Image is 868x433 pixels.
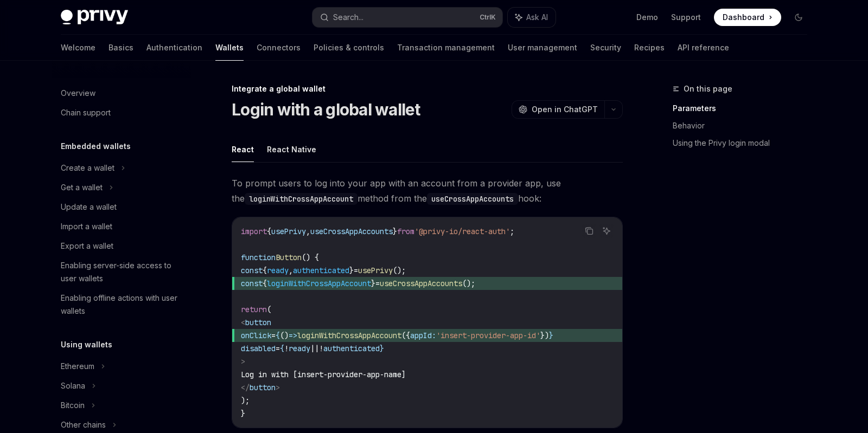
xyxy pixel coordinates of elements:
span: ready [267,266,289,275]
span: Open in ChatGPT [532,104,598,115]
div: Other chains [61,418,106,431]
div: Ethereum [61,360,94,373]
div: Solana [61,379,85,392]
a: Export a wallet [52,236,191,256]
button: Toggle dark mode [790,9,807,26]
button: Search...CtrlK [312,8,502,27]
div: Integrate a global wallet [232,83,623,94]
button: Open in ChatGPT [512,100,604,119]
a: Chain support [52,103,191,122]
div: Get a wallet [61,181,103,194]
span: = [375,279,380,288]
span: () { [302,253,319,262]
a: Welcome [61,35,95,61]
button: React [232,137,254,162]
span: , [289,266,293,275]
span: } [241,409,245,418]
div: Search... [333,11,363,24]
span: { [263,279,267,288]
div: Update a wallet [61,201,117,214]
span: => [289,331,297,340]
span: appId: [410,331,436,340]
span: disabled [241,344,276,353]
span: ! [284,344,289,353]
div: Bitcoin [61,399,85,412]
div: Import a wallet [61,220,112,233]
span: } [549,331,553,340]
span: import [241,227,267,236]
span: Button [276,253,302,262]
span: () [280,331,289,340]
span: = [271,331,276,340]
span: const [241,279,263,288]
span: authenticated [293,266,349,275]
span: useCrossAppAccounts [380,279,462,288]
span: button [245,318,271,327]
span: authenticated [323,344,380,353]
a: Overview [52,83,191,103]
span: </ [241,383,250,392]
span: } [380,344,384,353]
span: = [276,344,280,353]
span: usePrivy [358,266,393,275]
button: Ask AI [508,8,556,27]
div: Enabling offline actions with user wallets [61,292,184,318]
h5: Embedded wallets [61,140,131,153]
code: loginWithCrossAppAccount [245,193,358,205]
a: API reference [678,35,729,61]
span: ; [510,227,514,236]
span: } [371,279,375,288]
a: User management [508,35,577,61]
a: Recipes [634,35,665,61]
span: Ask AI [526,12,548,23]
span: < [241,318,245,327]
span: loginWithCrossAppAccount [267,279,371,288]
span: onClick [241,331,271,340]
span: || [310,344,319,353]
span: '@privy-io/react-auth' [414,227,510,236]
span: const [241,266,263,275]
span: ready [289,344,310,353]
span: ({ [401,331,410,340]
span: > [241,357,245,366]
a: Basics [108,35,133,61]
h1: Login with a global wallet [232,100,420,119]
span: (); [462,279,475,288]
span: ); [241,396,250,405]
code: useCrossAppAccounts [427,193,518,205]
span: function [241,253,276,262]
span: }) [540,331,549,340]
img: dark logo [61,10,128,25]
a: Update a wallet [52,197,191,217]
a: Enabling offline actions with user wallets [52,288,191,321]
span: 'insert-provider-app-id' [436,331,540,340]
span: Log in with [insert-provider-app-name] [241,370,406,379]
span: } [349,266,354,275]
span: On this page [684,82,732,95]
span: ! [319,344,323,353]
span: > [276,383,280,392]
span: Dashboard [723,12,764,23]
div: Enabling server-side access to user wallets [61,259,184,285]
div: Chain support [61,106,111,119]
a: Transaction management [397,35,495,61]
a: Authentication [146,35,202,61]
span: usePrivy [271,227,306,236]
a: Using the Privy login modal [673,134,816,152]
span: , [306,227,310,236]
span: button [250,383,276,392]
div: Export a wallet [61,240,113,253]
span: { [280,344,284,353]
a: Behavior [673,117,816,134]
span: from [397,227,414,236]
span: return [241,305,267,314]
a: Support [671,12,701,23]
button: Ask AI [599,224,614,238]
span: (); [393,266,406,275]
span: useCrossAppAccounts [310,227,393,236]
span: { [276,331,280,340]
span: = [354,266,358,275]
a: Import a wallet [52,217,191,236]
span: To prompt users to log into your app with an account from a provider app, use the method from the... [232,176,623,206]
a: Security [590,35,621,61]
